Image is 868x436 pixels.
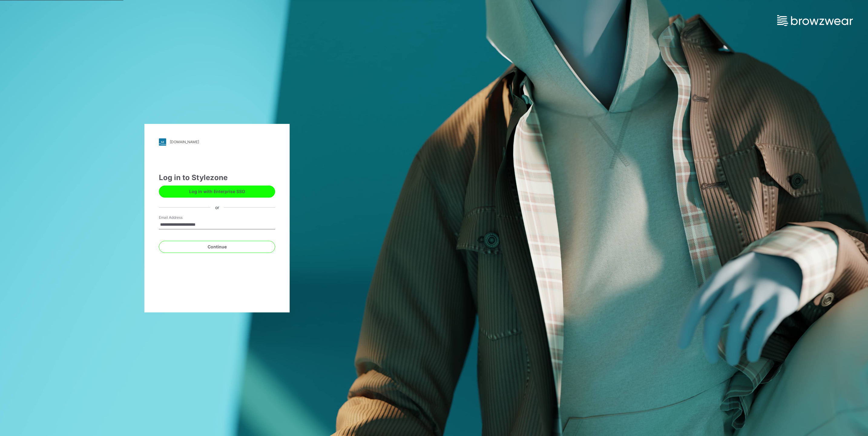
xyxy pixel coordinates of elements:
[210,204,224,211] div: or
[159,186,275,198] button: Log in with Enterprise SSO
[159,138,275,146] a: [DOMAIN_NAME]
[159,241,275,253] button: Continue
[159,215,201,220] label: Email Address
[159,172,275,183] div: Log in to Stylezone
[170,140,199,144] div: [DOMAIN_NAME]
[777,15,853,26] img: browzwear-logo.e42bd6dac1945053ebaf764b6aa21510.svg
[159,138,166,146] img: stylezone-logo.562084cfcfab977791bfbf7441f1a819.svg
